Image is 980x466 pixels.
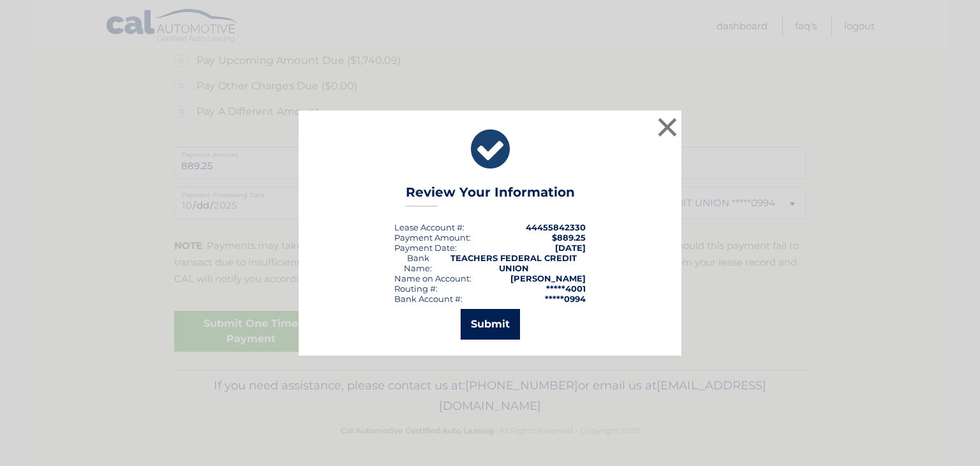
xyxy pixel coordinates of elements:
[394,294,463,304] div: Bank Account #:
[450,253,577,273] strong: TEACHERS FEDERAL CREDIT UNION
[406,184,575,207] h3: Review Your Information
[394,243,455,253] span: Payment Date
[461,309,520,340] button: Submit
[394,273,471,283] div: Name on Account:
[510,273,586,283] strong: [PERSON_NAME]
[394,253,442,273] div: Bank Name:
[555,243,586,253] span: [DATE]
[394,283,438,294] div: Routing #:
[552,232,586,243] span: $889.25
[394,243,457,253] div: :
[526,222,586,232] strong: 44455842330
[394,222,464,232] div: Lease Account #:
[394,232,471,243] div: Payment Amount:
[655,114,680,140] button: ×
